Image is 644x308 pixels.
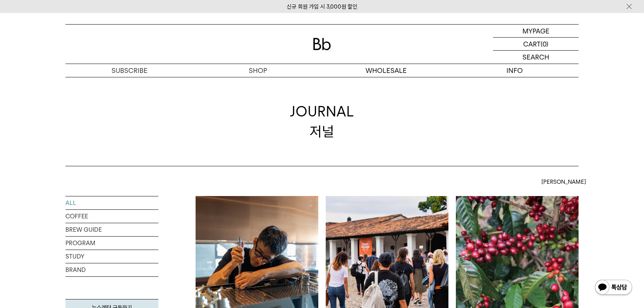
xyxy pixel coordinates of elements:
span: [PERSON_NAME] [541,177,586,186]
a: MYPAGE [493,25,579,38]
a: ALL [65,196,158,209]
div: JOURNAL 저널 [290,102,354,141]
p: (0) [541,38,548,50]
p: MYPAGE [522,25,550,37]
a: CART (0) [493,38,579,51]
p: CART [523,38,541,50]
a: BREW GUIDE [65,223,158,236]
a: STUDY [65,250,158,263]
p: INFO [450,64,579,77]
img: 카카오톡 채널 1:1 채팅 버튼 [594,279,633,297]
a: PROGRAM [65,237,158,250]
a: SUBSCRIBE [65,64,194,77]
a: SHOP [194,64,322,77]
img: 로고 [313,38,331,50]
p: SEARCH [522,51,549,64]
p: WHOLESALE [322,64,450,77]
a: BRAND [65,263,158,276]
a: COFFEE [65,210,158,223]
a: 신규 회원 가입 시 3,000원 할인 [287,3,357,10]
